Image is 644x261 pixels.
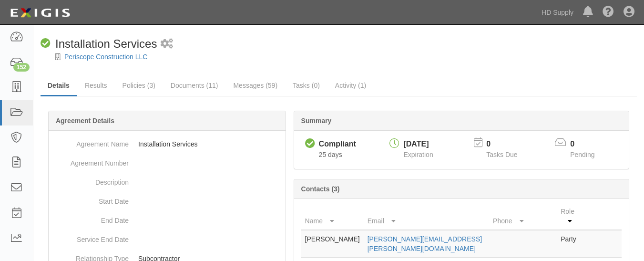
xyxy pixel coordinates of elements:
[486,151,517,158] span: Tasks Due
[41,36,157,52] div: Installation Services
[226,76,285,95] a: Messages (59)
[489,203,557,230] th: Phone
[403,151,433,158] span: Expiration
[64,53,147,61] a: Periscope Construction LLC
[328,76,373,95] a: Activity (1)
[52,211,129,225] dt: End Date
[557,230,583,258] td: Party
[78,76,114,95] a: Results
[301,230,364,258] td: [PERSON_NAME]
[286,76,327,95] a: Tasks (0)
[55,37,157,50] span: Installation Services
[52,154,129,168] dt: Agreement Number
[161,39,173,49] i: 1 scheduled workflow
[164,76,225,95] a: Documents (11)
[52,230,129,244] dt: Service End Date
[52,173,129,187] dt: Description
[7,4,73,21] img: logo-5460c22ac91f19d4615b14bd174203de0afe785f0fc80cf4dbbc73dc1793850b.png
[570,151,594,158] span: Pending
[364,203,489,230] th: Email
[56,117,114,125] b: Agreement Details
[301,117,332,125] b: Summary
[403,139,433,150] div: [DATE]
[537,3,578,22] a: HD Supply
[52,192,129,206] dt: Start Date
[305,139,315,149] i: Compliant
[570,139,606,150] p: 0
[368,235,482,252] a: [PERSON_NAME][EMAIL_ADDRESS][PERSON_NAME][DOMAIN_NAME]
[52,135,129,149] dt: Agreement Name
[301,185,340,193] b: Contacts (3)
[486,139,529,150] p: 0
[41,76,77,96] a: Details
[301,203,364,230] th: Name
[319,139,356,150] div: Compliant
[41,39,51,49] i: Compliant
[557,203,583,230] th: Role
[52,135,282,154] dd: Installation Services
[13,63,30,72] div: 152
[319,151,342,158] span: Since 08/28/2025
[603,7,614,18] i: Help Center - Complianz
[115,76,163,95] a: Policies (3)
